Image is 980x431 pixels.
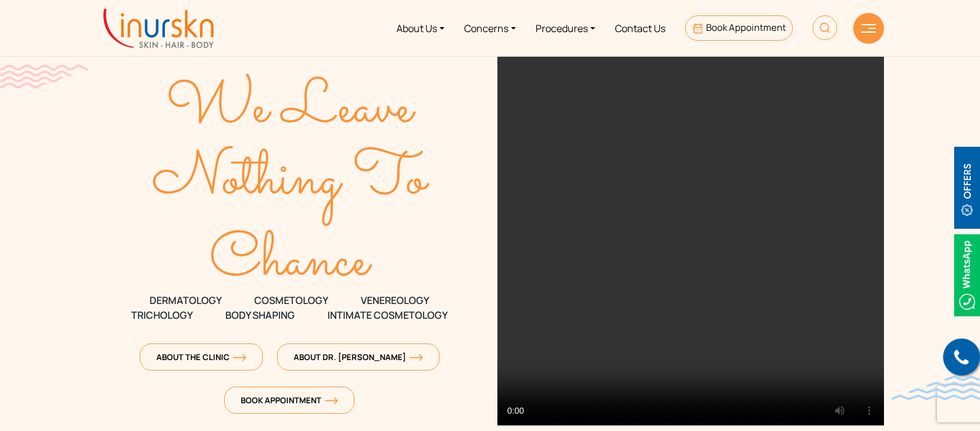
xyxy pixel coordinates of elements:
[954,267,980,281] a: Whatsappicon
[225,308,295,322] span: Body Shaping
[706,21,786,34] span: Book Appointment
[210,216,373,308] text: Chance
[685,15,793,41] a: Book Appointment
[150,293,222,308] span: DERMATOLOGY
[224,387,355,414] a: Book Appointmentorange-arrow
[409,354,423,361] img: orange-arrow
[891,376,980,400] img: bluewave
[324,397,338,404] img: orange-arrow
[233,354,246,361] img: orange-arrow
[254,293,328,308] span: COSMETOLOGY
[861,24,876,33] img: hamLine.svg
[140,343,263,371] a: About The Clinicorange-arrow
[327,308,448,322] span: Intimate Cosmetology
[166,64,416,155] text: We Leave
[131,308,193,322] span: TRICHOLOGY
[103,9,214,48] img: inurskn-logo
[387,5,454,51] a: About Us
[153,134,430,226] text: Nothing To
[954,147,980,229] img: offerBt
[605,5,675,51] a: Contact Us
[156,351,246,363] span: About The Clinic
[361,293,429,308] span: VENEREOLOGY
[526,5,605,51] a: Procedures
[454,5,526,51] a: Concerns
[241,395,338,406] span: Book Appointment
[294,351,423,363] span: About Dr. [PERSON_NAME]
[813,15,837,40] img: HeaderSearch
[277,343,440,371] a: About Dr. [PERSON_NAME]orange-arrow
[954,234,980,316] img: Whatsappicon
